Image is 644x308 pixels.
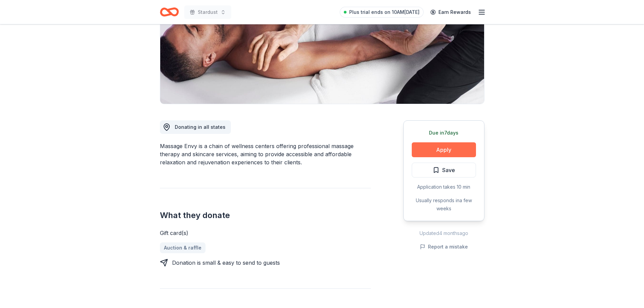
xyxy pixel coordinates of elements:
[412,129,476,137] div: Due in 7 days
[184,5,231,19] button: Stardust
[175,124,225,130] span: Donating in all states
[412,142,476,157] button: Apply
[160,210,371,221] h2: What they donate
[160,4,179,20] a: Home
[172,259,280,267] div: Donation is small & easy to send to guests
[442,166,455,174] span: Save
[412,196,476,213] div: Usually responds in a few weeks
[420,243,468,251] button: Report a mistake
[160,229,371,237] div: Gift card(s)
[412,183,476,191] div: Application takes 10 min
[340,7,424,18] a: Plus trial ends on 10AM[DATE]
[349,8,420,16] span: Plus trial ends on 10AM[DATE]
[426,6,475,18] a: Earn Rewards
[160,142,371,166] div: Massage Envy is a chain of wellness centers offering professional massage therapy and skincare se...
[198,8,218,16] span: Stardust
[403,229,484,237] div: Updated 4 months ago
[412,163,476,177] button: Save
[160,242,206,253] a: Auction & raffle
